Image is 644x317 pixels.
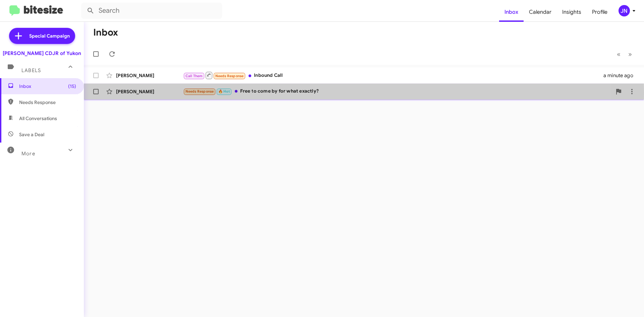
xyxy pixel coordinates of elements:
[624,47,636,61] button: Next
[29,33,70,39] span: Special Campaign
[557,2,587,22] a: Insights
[218,89,230,94] span: 🔥 Hot
[183,88,612,95] div: Free to come by for what exactly?
[19,99,76,106] span: Needs Response
[9,28,75,44] a: Special Campaign
[21,151,35,157] span: More
[21,67,41,73] span: Labels
[603,72,639,79] div: a minute ago
[116,88,183,95] div: [PERSON_NAME]
[587,2,613,22] a: Profile
[524,2,557,22] a: Calendar
[215,74,244,78] span: Needs Response
[617,50,621,58] span: «
[619,5,630,16] div: JN
[68,83,76,90] span: (15)
[183,71,603,80] div: Inbound Call
[613,5,637,16] button: JN
[613,47,636,61] nav: Page navigation example
[116,72,183,79] div: [PERSON_NAME]
[499,2,524,22] a: Inbox
[185,89,214,94] span: Needs Response
[613,47,625,61] button: Previous
[185,74,203,78] span: Call Them
[3,50,81,57] div: [PERSON_NAME] CDJR of Yukon
[81,3,222,19] input: Search
[19,131,44,138] span: Save a Deal
[93,27,118,38] h1: Inbox
[19,83,76,90] span: Inbox
[628,50,632,58] span: »
[19,115,57,122] span: All Conversations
